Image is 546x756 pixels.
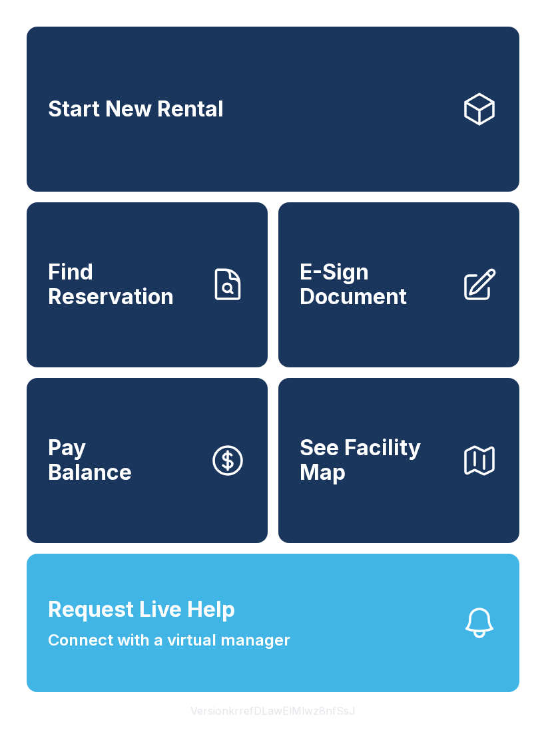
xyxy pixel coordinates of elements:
button: See Facility Map [278,378,519,543]
span: Pay Balance [48,436,132,484]
button: PayBalance [27,378,268,543]
a: Start New Rental [27,27,519,192]
span: Connect with a virtual manager [48,628,290,652]
span: E-Sign Document [300,260,450,309]
a: Find Reservation [27,202,268,367]
span: Start New Rental [48,97,224,122]
a: E-Sign Document [278,202,519,367]
button: VersionkrrefDLawElMlwz8nfSsJ [180,692,366,729]
button: Request Live HelpConnect with a virtual manager [27,554,519,692]
span: See Facility Map [300,436,450,484]
span: Find Reservation [48,260,198,309]
span: Request Live Help [48,594,235,626]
